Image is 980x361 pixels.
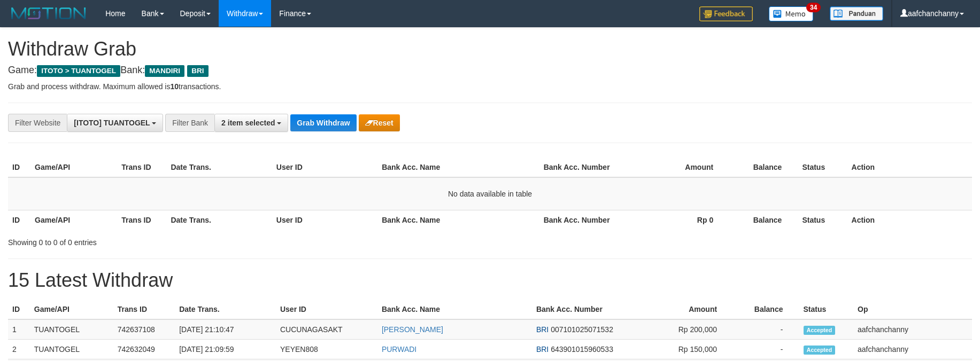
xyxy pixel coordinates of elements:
td: CUCUNAGASAKT [276,319,377,340]
th: Status [799,300,854,319]
th: Action [847,210,972,230]
span: ITOTO > TUANTOGEL [37,65,120,77]
td: No data available in table [8,177,972,210]
th: Bank Acc. Number [539,158,626,177]
span: [ITOTO] TUANTOGEL [74,119,150,127]
td: 1 [8,319,30,340]
th: Trans ID [113,300,175,319]
th: Date Trans. [166,210,272,230]
th: Game/API [30,300,113,319]
td: [DATE] 21:10:47 [175,319,276,340]
button: Reset [359,114,400,131]
th: User ID [276,300,377,319]
td: 742632049 [113,340,175,359]
th: User ID [272,210,377,230]
span: BRI [536,325,549,334]
th: Status [798,210,847,230]
td: aafchanchanny [853,340,972,359]
th: Rp 0 [626,210,729,230]
img: Feedback.jpg [699,6,753,21]
span: 34 [806,3,821,12]
th: Amount [626,158,729,177]
img: Button%20Memo.svg [769,6,814,21]
p: Grab and process withdraw. Maximum allowed is transactions. [8,81,972,92]
td: TUANTOGEL [30,319,113,340]
h1: Withdraw Grab [8,38,972,60]
th: Op [853,300,972,319]
img: panduan.png [830,6,883,21]
a: [PERSON_NAME] [382,325,443,334]
td: aafchanchanny [853,319,972,340]
h1: 15 Latest Withdraw [8,270,972,291]
button: 2 item selected [214,114,288,132]
td: Rp 150,000 [635,340,733,359]
th: ID [8,300,30,319]
div: Showing 0 to 0 of 0 entries [8,233,400,248]
th: Bank Acc. Name [377,300,532,319]
td: - [733,340,799,359]
span: Accepted [804,346,836,355]
a: PURWADI [382,345,416,354]
th: Balance [729,158,798,177]
th: ID [8,210,30,230]
th: Bank Acc. Number [539,210,626,230]
div: Filter Website [8,114,67,132]
th: Trans ID [117,210,166,230]
th: Status [798,158,847,177]
th: Action [847,158,972,177]
th: Game/API [30,158,117,177]
button: [ITOTO] TUANTOGEL [67,114,163,132]
td: YEYEN808 [276,340,377,359]
th: Date Trans. [175,300,276,319]
th: Bank Acc. Name [377,210,539,230]
td: TUANTOGEL [30,340,113,359]
th: Bank Acc. Number [532,300,635,319]
td: 742637108 [113,319,175,340]
span: Accepted [804,326,836,335]
th: Trans ID [117,158,166,177]
span: Copy 643901015960533 to clipboard [551,345,613,354]
th: ID [8,158,30,177]
span: MANDIRI [145,65,184,77]
span: 2 item selected [221,119,275,127]
span: BRI [187,65,208,77]
h4: Game: Bank: [8,65,972,76]
th: Date Trans. [166,158,272,177]
th: Bank Acc. Name [377,158,539,177]
td: Rp 200,000 [635,319,733,340]
span: BRI [536,345,549,354]
td: 2 [8,340,30,359]
div: Filter Bank [165,114,214,132]
th: User ID [272,158,377,177]
strong: 10 [170,82,179,91]
span: Copy 007101025071532 to clipboard [551,325,613,334]
th: Amount [635,300,733,319]
td: [DATE] 21:09:59 [175,340,276,359]
th: Balance [733,300,799,319]
th: Balance [729,210,798,230]
img: MOTION_logo.png [8,5,89,21]
button: Grab Withdraw [290,114,356,131]
td: - [733,319,799,340]
th: Game/API [30,210,117,230]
